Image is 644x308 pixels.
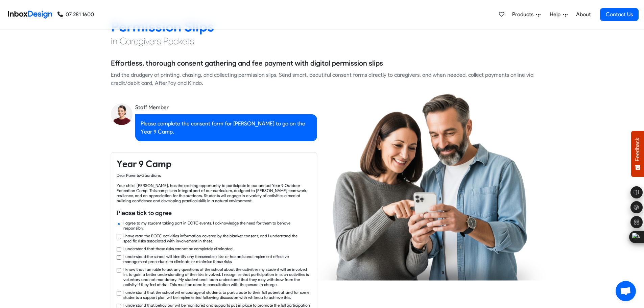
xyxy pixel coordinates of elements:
[600,8,639,21] a: Contact Us
[616,281,636,301] a: Open chat
[135,103,317,112] div: Staff Member
[123,267,311,287] label: I know that I am able to ask any questions of the school about the activities my student will be ...
[123,246,234,251] label: I understand that these risks cannot be completely eliminated.
[111,35,533,47] h4: in Caregivers Pockets
[117,158,311,170] h4: Year 9 Camp
[635,138,641,161] span: Feedback
[117,173,311,203] div: Dear Parents/Guardians, Your child, [PERSON_NAME], has the exciting opportunity to participate in...
[111,71,533,87] div: End the drudgery of printing, chasing, and collecting permission slips. Send smart, beautiful con...
[123,290,311,300] label: I understand that the school will encourage all students to participate to their full potential, ...
[135,114,317,141] div: Please complete the consent form for [PERSON_NAME] to go on the Year 9 Camp.
[111,58,383,68] h5: Effortless, thorough consent gathering and fee payment with digital permission slips
[123,254,311,264] label: I understand the school will identify any foreseeable risks or hazards and implement effective ma...
[547,8,570,21] a: Help
[631,131,644,177] button: Feedback - Show survey
[111,103,133,125] img: staff_avatar.png
[123,220,311,231] label: I agree to my student taking part in EOTC events. I acknowledge the need for them to behave respo...
[314,93,546,280] img: parents_using_phone.png
[123,233,311,243] label: I have read the EOTC activities information covered by the blanket consent, and I understand the ...
[509,8,543,21] a: Products
[512,10,536,19] span: Products
[117,209,311,217] h6: Please tick to agree
[57,10,94,19] a: 07 281 1600
[574,8,593,21] a: About
[550,10,563,19] span: Help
